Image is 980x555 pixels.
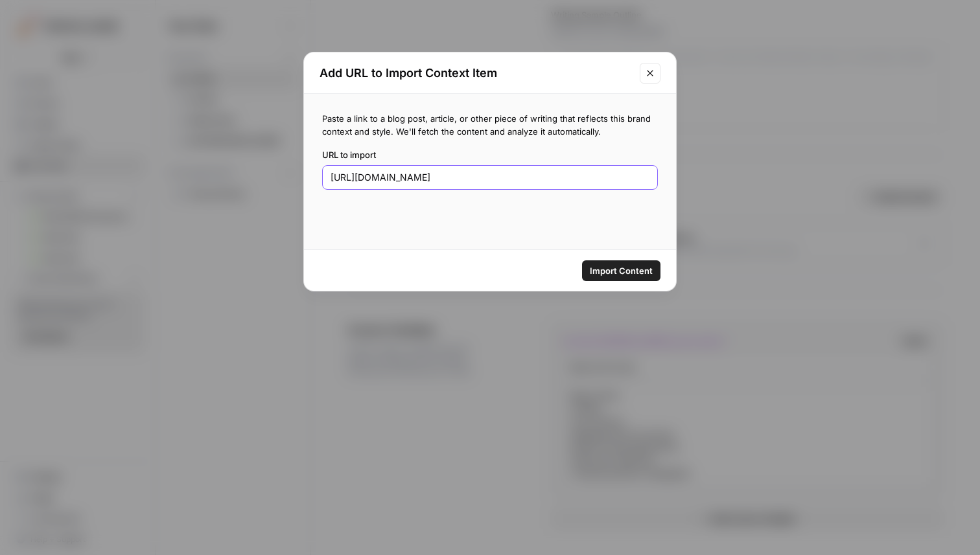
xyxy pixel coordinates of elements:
[320,64,632,82] h2: Add URL to Import Context Item
[590,264,653,277] span: Import Content
[322,148,658,161] label: URL to import
[582,260,660,281] button: Import Content
[640,63,660,84] button: Close modal
[322,112,658,138] p: Paste a link to a blog post, article, or other piece of writing that reflects this brand context ...
[331,171,649,184] input: https://example.com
